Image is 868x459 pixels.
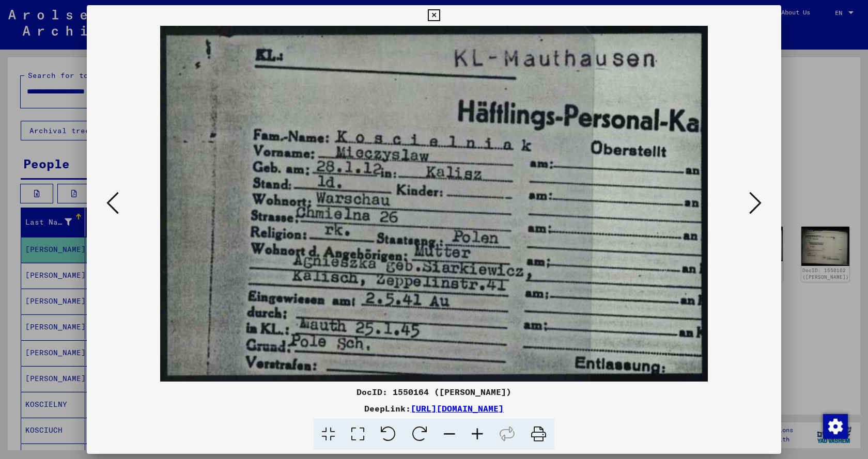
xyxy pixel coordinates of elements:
img: 001.jpg [122,26,746,382]
img: Change consent [823,414,848,439]
div: DeepLink: [87,402,781,415]
a: [URL][DOMAIN_NAME] [411,403,504,414]
div: Change consent [823,414,847,438]
div: DocID: 1550164 ([PERSON_NAME]) [87,386,781,398]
